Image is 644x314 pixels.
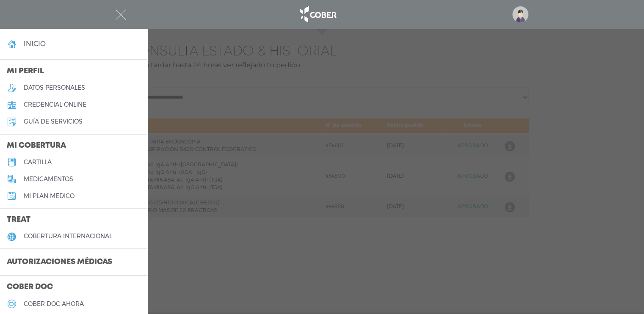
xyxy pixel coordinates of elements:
h5: guía de servicios [24,118,83,125]
h5: credencial online [24,101,86,108]
h5: medicamentos [24,176,73,183]
img: Cober_menu-close-white.svg [116,9,126,20]
h5: Mi plan médico [24,193,75,200]
img: profile-placeholder.svg [512,6,528,22]
h5: Cober doc ahora [24,300,84,308]
h4: inicio [24,40,46,48]
h5: cobertura internacional [24,233,112,240]
h5: datos personales [24,84,85,91]
img: logo_cober_home-white.png [296,4,340,25]
h5: cartilla [24,159,52,166]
